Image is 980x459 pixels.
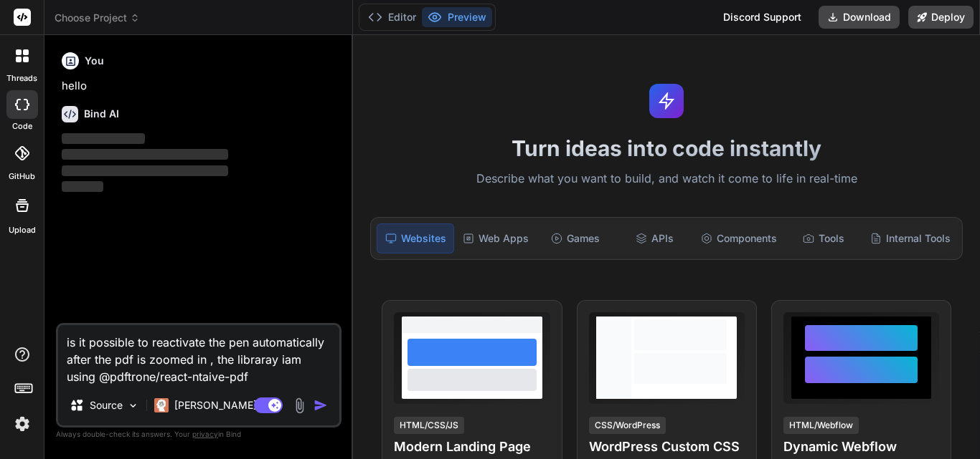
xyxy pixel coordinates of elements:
div: Websites [377,223,454,253]
span: privacy [192,430,218,438]
button: Editor [362,7,422,27]
div: HTML/CSS/JS [394,417,464,434]
img: settings [10,412,34,436]
button: Deploy [908,6,974,29]
img: Claude 4 Sonnet [154,398,169,412]
span: ‌ [62,181,103,192]
p: [PERSON_NAME] 4 S.. [174,398,281,412]
img: icon [314,398,328,412]
img: Pick Models [127,400,139,412]
span: Choose Project [55,11,140,25]
div: Web Apps [457,223,534,253]
textarea: is it possible to reactivate the pen automatically after the pdf is zoomed in , the libraray iam ... [58,325,339,385]
label: GitHub [9,170,35,183]
h6: Bind AI [84,107,119,121]
span: ‌ [62,133,145,144]
div: HTML/Webflow [783,417,859,434]
h1: Turn ideas into code instantly [362,135,971,161]
p: Source [90,398,123,412]
button: Download [819,6,900,29]
div: Discord Support [715,6,810,29]
p: Describe what you want to build, and watch it come to life in real-time [362,170,971,188]
div: Games [537,223,613,253]
div: CSS/WordPress [589,417,666,434]
h6: You [85,54,104,68]
label: threads [6,72,37,84]
span: ‌ [62,165,228,176]
h4: WordPress Custom CSS [589,437,745,457]
p: hello [62,78,339,95]
h4: Modern Landing Page [394,437,550,457]
button: Preview [422,7,492,27]
p: Always double-check its answers. Your in Bind [56,427,341,441]
div: Components [695,223,783,253]
div: Tools [786,223,862,253]
img: attachment [291,397,308,414]
div: Internal Tools [864,223,956,253]
label: Upload [9,224,36,236]
span: ‌ [62,149,228,160]
div: APIs [616,223,692,253]
label: code [12,120,32,132]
